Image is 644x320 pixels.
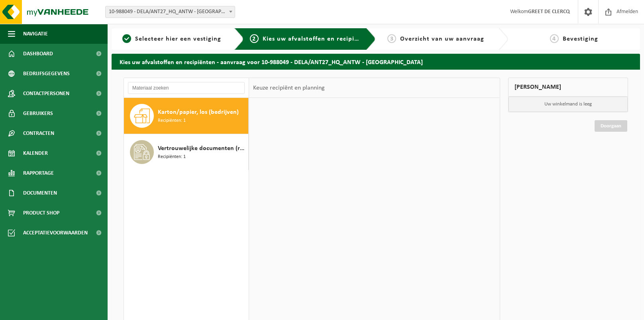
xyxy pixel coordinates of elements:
[23,163,54,183] span: Rapportage
[23,223,88,243] span: Acceptatievoorwaarden
[263,36,372,42] span: Kies uw afvalstoffen en recipiënten
[528,9,570,15] strong: GREET DE CLERCQ
[116,34,228,44] a: 1Selecteer hier een vestiging
[135,36,221,42] span: Selecteer hier een vestiging
[23,103,53,123] span: Gebruikers
[158,117,186,125] span: Recipiënten: 1
[595,120,627,132] a: Doorgaan
[563,36,598,42] span: Bevestiging
[23,203,59,223] span: Product Shop
[124,98,249,134] button: Karton/papier, los (bedrijven) Recipiënten: 1
[23,183,57,203] span: Documenten
[106,6,235,18] span: 10-988049 - DELA/ANT27_HQ_ANTW - ANTWERPEN
[158,144,246,153] span: Vertrouwelijke documenten (recyclage)
[23,24,48,44] span: Navigatie
[509,97,628,112] p: Uw winkelmand is leeg
[112,54,640,69] h2: Kies uw afvalstoffen en recipiënten - aanvraag voor 10-988049 - DELA/ANT27_HQ_ANTW - [GEOGRAPHIC_...
[128,82,245,94] input: Materiaal zoeken
[4,302,133,320] iframe: chat widget
[23,84,69,103] span: Contactpersonen
[550,34,559,43] span: 4
[400,36,484,42] span: Overzicht van uw aanvraag
[158,153,186,161] span: Recipiënten: 1
[158,107,239,117] span: Karton/papier, los (bedrijven)
[105,6,235,18] span: 10-988049 - DELA/ANT27_HQ_ANTW - ANTWERPEN
[508,78,628,97] div: [PERSON_NAME]
[23,143,48,163] span: Kalender
[249,78,329,98] div: Keuze recipiënt en planning
[23,64,70,84] span: Bedrijfsgegevens
[124,134,249,170] button: Vertrouwelijke documenten (recyclage) Recipiënten: 1
[387,34,396,43] span: 3
[23,123,54,143] span: Contracten
[122,34,131,43] span: 1
[23,44,53,64] span: Dashboard
[250,34,259,43] span: 2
